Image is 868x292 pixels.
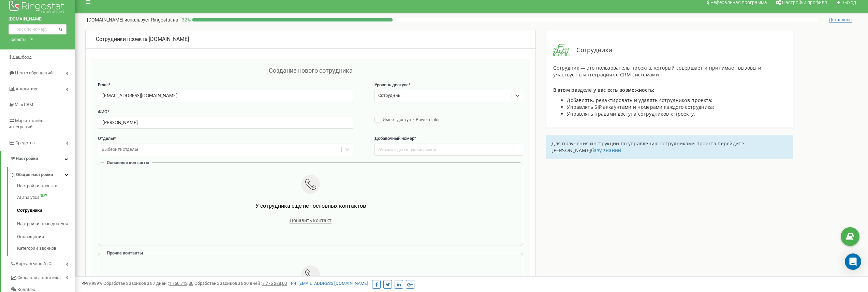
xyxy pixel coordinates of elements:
span: Сотрудники проекта [96,36,147,42]
span: Email [98,82,108,87]
div: Open Intercom Messenger [845,253,861,270]
input: Введите Email [98,90,353,102]
u: 1 760 712,00 [169,281,193,286]
div: Проекты [9,36,26,43]
span: Виртуальная АТС [16,261,51,267]
span: Добавочный номер [374,136,414,141]
span: Mini CRM [15,102,33,107]
span: Добавлять, редактировать и удалять сотрудников проекта; [567,97,713,103]
a: AI analyticsNEW [17,191,75,204]
span: ФИО [98,109,107,114]
input: Поиск по номеру [9,24,67,34]
a: Сотрудники [17,204,75,217]
div: Сотрудник [378,92,400,99]
span: Отделы [98,136,114,141]
p: 32 % [178,16,192,23]
span: Сквозная аналитика [17,275,61,281]
a: Категории звонков [17,244,75,252]
span: У сотрудника еще нет основных контактов [255,203,366,209]
div: [DOMAIN_NAME] [96,35,525,43]
span: Имеет доступ к Power dialer [383,117,440,122]
div: Выберите отделы [102,146,138,153]
span: Маркетплейс интеграций [9,118,43,130]
span: В этом разделе у вас есть возможность: [553,87,654,93]
span: 99,989% [82,281,102,286]
p: [DOMAIN_NAME] [87,16,178,23]
a: Общие настройки [10,167,75,181]
span: Для получения инструкции по управлению сотрудниками проекта перейдите [PERSON_NAME] [551,140,744,154]
a: [EMAIL_ADDRESS][DOMAIN_NAME] [291,281,368,286]
a: базу знаний [591,147,621,154]
a: Настройки [1,151,75,167]
span: Аналитика [16,86,39,91]
u: 7 775 288,00 [262,281,287,286]
a: Настройки прав доступа [17,217,75,231]
span: Общие настройки [16,172,53,178]
span: Добавить контакт [290,218,332,223]
a: Настройки проекта [17,183,75,191]
span: Управлять SIP аккаунтами и номерами каждого сотрудника; [567,104,715,110]
input: Введите ФИО [98,117,353,129]
input: Укажите добавочный номер [374,144,524,156]
span: Средства [15,140,35,145]
span: Сотрудники [570,46,612,55]
span: Основные контакты [107,160,149,165]
span: Уровень доступа [374,82,409,87]
a: [DOMAIN_NAME] [9,16,67,23]
a: Виртуальная АТС [10,256,75,270]
span: Центр обращений [15,70,53,75]
span: Детальнее [829,17,852,23]
span: Настройки [16,156,38,161]
a: Оповещения [17,230,75,244]
span: использует Ringostat на [124,17,178,23]
span: Обработано звонков за 7 дней : [103,281,193,286]
span: Прочие контакты [107,250,143,255]
span: Обработано звонков за 30 дней : [194,281,287,286]
span: Сотрудник — это пользователь проекта, который совершает и принимает вызовы и участвует в интеграц... [553,64,761,78]
span: Дашборд [12,55,32,60]
a: Сквозная аналитика [10,270,75,284]
span: Создание нового сотрудника [269,67,353,74]
span: Управлять правами доступа сотрудников к проекту. [567,111,695,117]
